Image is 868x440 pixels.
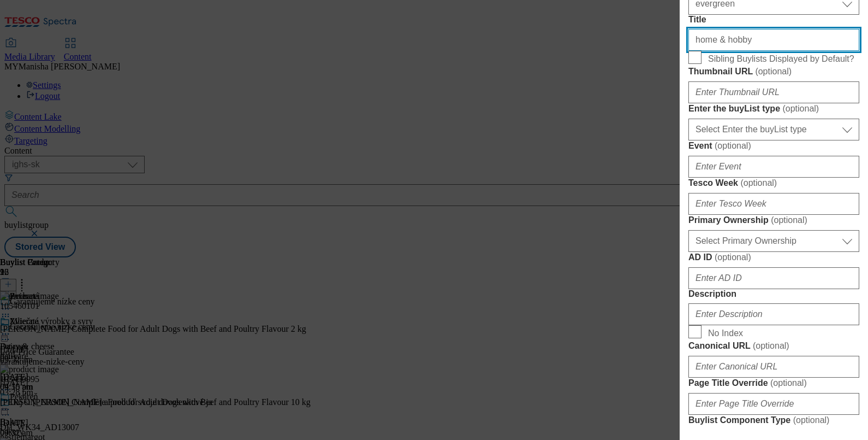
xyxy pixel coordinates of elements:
span: ( optional ) [715,253,751,262]
span: ( optional ) [770,378,807,388]
label: Title [688,15,859,25]
input: Enter Page Title Override [688,393,859,415]
span: ( optional ) [755,67,792,76]
input: Enter Tesco Week [688,193,859,215]
label: AD ID [688,252,859,263]
input: Enter AD ID [688,267,859,289]
span: ( optional ) [715,141,751,150]
label: Thumbnail URL [688,66,859,77]
input: Enter Thumbnail URL [688,81,859,103]
label: Event [688,140,859,151]
span: Sibling Buylists Displayed by Default? [708,54,854,64]
label: Canonical URL [688,341,859,351]
span: ( optional ) [782,104,819,113]
label: Page Title Override [688,378,859,389]
label: Enter the buyList type [688,103,859,114]
span: ( optional ) [740,178,777,187]
input: Enter Description [688,303,859,325]
label: Description [688,289,859,299]
span: No Index [708,328,743,338]
label: Tesco Week [688,178,859,189]
span: ( optional ) [793,415,830,425]
label: Buylist Component Type [688,415,859,426]
label: Primary Ownership [688,215,859,226]
input: Enter Canonical URL [688,356,859,378]
span: ( optional ) [753,341,789,350]
input: Enter Title [688,29,859,51]
input: Enter Event [688,156,859,178]
span: ( optional ) [771,215,807,225]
